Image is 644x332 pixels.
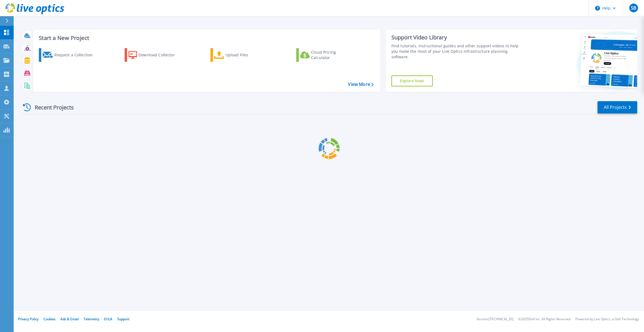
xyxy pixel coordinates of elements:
[84,317,99,321] a: Telemetry
[296,48,357,62] a: Cloud Pricing Calculator
[43,317,55,321] a: Cookies
[518,318,570,321] li: © 2025 Dell Inc. All Rights Reserved
[60,317,79,321] a: Ads & Email
[226,49,269,60] div: Upload Files
[18,317,39,321] a: Privacy Policy
[631,6,636,10] span: SB
[125,48,186,62] a: Download Collector
[391,75,433,86] a: Explore Now!
[391,43,521,60] div: Find tutorials, instructional guides and other support videos to help you make the most of your L...
[54,49,98,60] div: Request a Collection
[210,48,271,62] a: Upload Files
[39,48,100,62] a: Request a Collection
[21,101,81,114] div: Recent Projects
[39,35,373,41] h3: Start a New Project
[391,34,521,41] div: Support Video Library
[575,318,639,321] li: Powered by Live Optics, a Dell Technology
[117,317,129,321] a: Support
[311,49,355,60] div: Cloud Pricing Calculator
[104,317,112,321] a: EULA
[598,101,637,113] a: All Projects
[139,49,182,60] div: Download Collector
[476,318,513,321] li: Version: [TECHNICAL_ID]
[348,82,373,87] a: View More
